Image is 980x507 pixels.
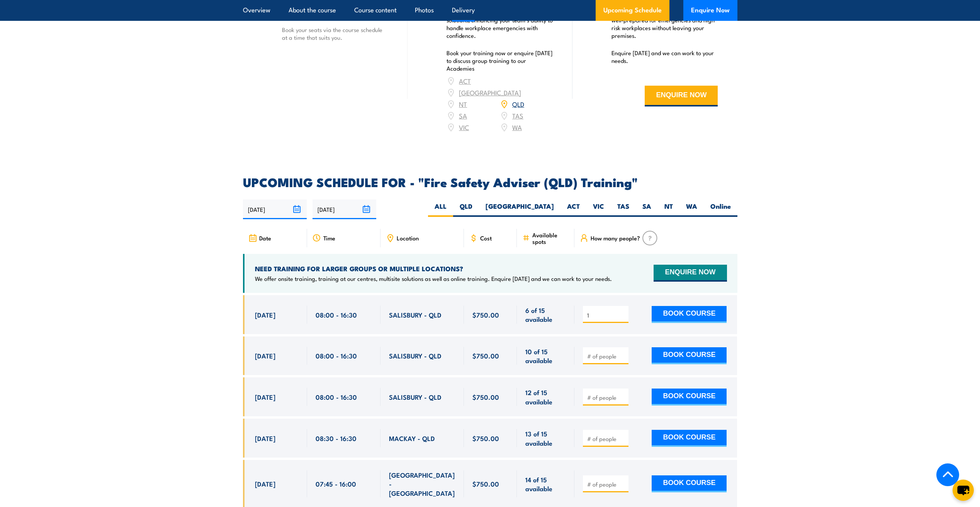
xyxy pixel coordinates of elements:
span: 6 of 15 available [525,306,566,324]
span: SALISBURY - QLD [389,351,442,360]
span: $750.00 [472,479,499,488]
span: 08:00 - 16:30 [316,351,357,360]
label: [GEOGRAPHIC_DATA] [479,202,560,217]
h2: UPCOMING SCHEDULE FOR - "Fire Safety Adviser (QLD) Training" [243,176,737,187]
input: To date [313,199,376,219]
label: SA [636,202,658,217]
span: [DATE] [255,479,275,488]
input: # of people [587,480,626,488]
label: TAS [611,202,636,217]
span: Location [397,235,419,241]
label: NT [658,202,679,217]
button: BOOK COURSE [652,306,727,323]
p: Enquire [DATE] and we can work to your needs. [611,49,718,64]
label: VIC [586,202,611,217]
button: BOOK COURSE [652,389,727,406]
span: How many people? [591,235,640,241]
span: [DATE] [255,434,275,443]
span: 10 of 15 available [525,347,566,365]
span: 07:45 - 16:00 [316,479,356,488]
span: 08:00 - 16:30 [316,310,357,319]
span: 08:00 - 16:30 [316,392,357,401]
span: Available spots [532,232,569,245]
input: From date [243,199,307,219]
p: We offer onsite training, training at our centres, multisite solutions as well as online training... [255,275,612,282]
p: Book your seats via the course schedule at a time that suits you. [282,26,389,41]
span: 12 of 15 available [525,388,566,406]
span: 13 of 15 available [525,429,566,447]
label: Online [704,202,737,217]
button: BOOK COURSE [652,475,727,492]
input: # of people [587,435,626,443]
span: Date [259,235,271,241]
span: $750.00 [472,310,499,319]
label: WA [679,202,704,217]
input: # of people [587,352,626,360]
span: Cost [480,235,492,241]
button: ENQUIRE NOW [654,265,727,282]
span: 08:30 - 16:30 [316,434,357,443]
span: SALISBURY - QLD [389,392,442,401]
button: BOOK COURSE [652,347,727,364]
span: Time [323,235,335,241]
span: [DATE] [255,310,275,319]
span: [DATE] [255,351,275,360]
input: # of people [587,311,626,319]
h4: NEED TRAINING FOR LARGER GROUPS OR MULTIPLE LOCATIONS? [255,264,612,273]
button: BOOK COURSE [652,430,727,447]
span: SALISBURY - QLD [389,310,442,319]
span: $750.00 [472,351,499,360]
button: ENQUIRE NOW [645,86,718,106]
label: ACT [560,202,586,217]
label: QLD [453,202,479,217]
a: QLD [512,99,524,108]
label: ALL [428,202,453,217]
input: # of people [587,394,626,401]
span: MACKAY - QLD [389,434,435,443]
span: [DATE] [255,392,275,401]
span: 14 of 15 available [525,475,566,493]
p: Book your training now or enquire [DATE] to discuss group training to our Academies [447,49,553,72]
span: [GEOGRAPHIC_DATA] - [GEOGRAPHIC_DATA] [389,470,455,497]
span: $750.00 [472,392,499,401]
button: chat-button [953,480,974,501]
span: $750.00 [472,434,499,443]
